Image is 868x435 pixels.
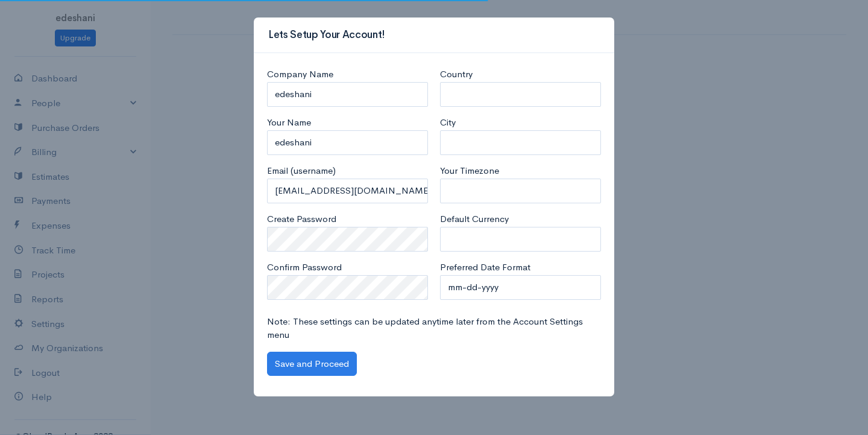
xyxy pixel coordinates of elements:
label: Email (username) [267,164,336,178]
label: Country [440,68,473,81]
label: Default Currency [440,212,509,226]
label: Your Name [267,116,311,130]
h3: Lets Setup Your Account! [268,27,385,43]
p: Note: These settings can be updated anytime later from the Account Settings menu [267,315,601,342]
label: Create Password [267,212,336,226]
label: Confirm Password [267,261,342,275]
label: Company Name [267,68,333,81]
label: Your Timezone [440,164,499,178]
label: Preferred Date Format [440,261,530,275]
button: Save and Proceed [267,352,357,376]
label: City [440,116,456,130]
